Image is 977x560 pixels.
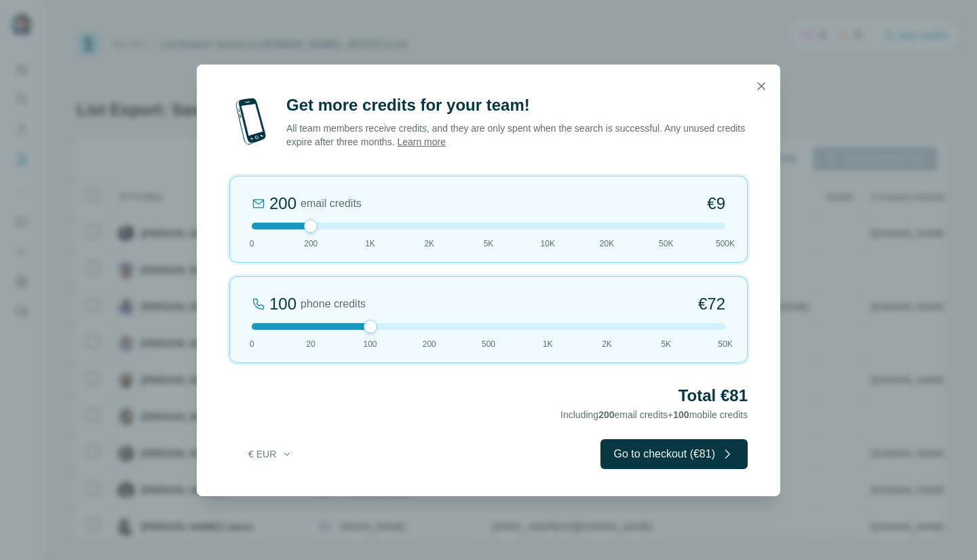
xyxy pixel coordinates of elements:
[602,338,612,350] span: 2K
[269,193,296,214] div: 200
[301,195,362,212] span: email credits
[543,338,553,350] span: 1K
[250,238,254,250] span: 0
[397,136,446,147] a: Learn more
[707,193,725,214] span: €9
[698,293,725,315] span: €72
[600,439,748,469] button: Go to checkout (€81)
[307,338,315,350] span: 20
[423,338,436,350] span: 200
[286,122,748,149] p: All team members receive credits, and they are only spent when the search is successful. Any unus...
[600,238,614,250] span: 20K
[718,338,732,350] span: 50K
[365,238,375,250] span: 1K
[229,94,273,149] img: mobile-phone
[541,238,555,250] span: 10K
[716,238,735,250] span: 500K
[229,385,748,407] h2: Total €81
[560,409,748,420] span: Including email credits + mobile credits
[659,238,673,250] span: 50K
[269,293,296,315] div: 100
[673,409,689,420] span: 100
[250,338,254,350] span: 0
[482,338,495,350] span: 500
[661,338,671,350] span: 5K
[304,238,318,250] span: 200
[484,238,494,250] span: 5K
[239,442,302,466] button: € EUR
[424,238,434,250] span: 2K
[598,409,614,420] span: 200
[301,296,366,312] span: phone credits
[363,338,377,350] span: 100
